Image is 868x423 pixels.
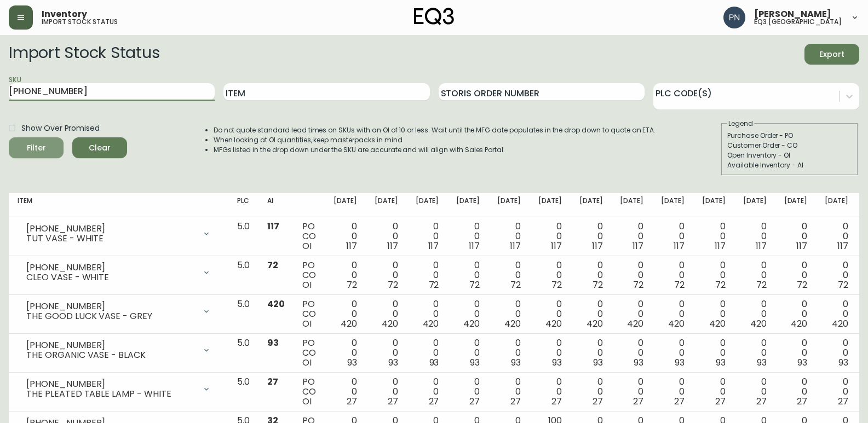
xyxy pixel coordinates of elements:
[693,193,734,217] th: [DATE]
[784,222,808,251] div: 0 0
[715,279,726,291] span: 72
[429,279,439,291] span: 72
[551,395,562,408] span: 27
[750,317,767,330] span: 420
[302,240,312,252] span: OI
[456,299,480,329] div: 0 0
[325,193,366,217] th: [DATE]
[775,193,817,217] th: [DATE]
[375,299,398,329] div: 0 0
[727,119,754,129] legend: Legend
[593,356,603,369] span: 93
[510,279,521,291] span: 72
[375,338,398,368] div: 0 0
[587,317,603,330] span: 420
[428,240,439,252] span: 117
[26,263,196,273] div: [PHONE_NUMBER]
[497,377,521,407] div: 0 0
[9,44,159,65] h2: Import Stock Status
[72,137,127,158] button: Clear
[26,311,196,321] div: THE GOOD LUCK VASE - GREY
[228,217,258,256] td: 5.0
[302,279,312,291] span: OI
[620,299,643,329] div: 0 0
[375,377,398,407] div: 0 0
[593,279,603,291] span: 72
[754,10,831,19] span: [PERSON_NAME]
[715,240,726,252] span: 117
[825,299,848,329] div: 0 0
[347,356,357,369] span: 93
[727,141,852,150] div: Customer Order - CO
[388,279,398,291] span: 72
[497,260,521,290] div: 0 0
[347,395,357,408] span: 27
[21,123,100,134] span: Show Over Promised
[743,299,767,329] div: 0 0
[716,356,726,369] span: 93
[702,299,726,329] div: 0 0
[267,259,278,271] span: 72
[571,193,612,217] th: [DATE]
[26,340,196,350] div: [PHONE_NUMBER]
[42,19,118,25] h5: import stock status
[470,356,480,369] span: 93
[825,222,848,251] div: 0 0
[228,334,258,373] td: 5.0
[633,279,643,291] span: 72
[743,377,767,407] div: 0 0
[797,395,807,408] span: 27
[579,299,603,329] div: 0 0
[341,317,357,330] span: 420
[510,395,521,408] span: 27
[267,220,279,233] span: 117
[447,193,488,217] th: [DATE]
[804,44,859,65] button: Export
[302,317,312,330] span: OI
[668,317,685,330] span: 420
[538,377,562,407] div: 0 0
[456,338,480,368] div: 0 0
[267,375,278,388] span: 27
[510,240,521,252] span: 117
[791,317,807,330] span: 420
[469,240,480,252] span: 117
[302,222,316,251] div: PO CO
[26,302,196,311] div: [PHONE_NUMBER]
[620,338,643,368] div: 0 0
[825,377,848,407] div: 0 0
[414,8,455,25] img: logo
[592,240,603,252] span: 117
[334,299,357,329] div: 0 0
[734,193,775,217] th: [DATE]
[796,240,807,252] span: 117
[267,298,285,310] span: 420
[832,317,848,330] span: 420
[579,377,603,407] div: 0 0
[756,279,767,291] span: 72
[756,395,767,408] span: 27
[469,279,480,291] span: 72
[302,299,316,329] div: PO CO
[429,395,439,408] span: 27
[797,356,807,369] span: 93
[633,240,643,252] span: 117
[334,222,357,251] div: 0 0
[497,222,521,251] div: 0 0
[797,279,807,291] span: 72
[838,395,848,408] span: 27
[416,260,439,290] div: 0 0
[488,193,530,217] th: [DATE]
[538,222,562,251] div: 0 0
[26,350,196,360] div: THE ORGANIC VASE - BLACK
[611,193,652,217] th: [DATE]
[593,395,603,408] span: 27
[18,222,220,246] div: [PHONE_NUMBER]TUT VASE - WHITE
[407,193,448,217] th: [DATE]
[463,317,480,330] span: 420
[709,317,726,330] span: 420
[727,131,852,141] div: Purchase Order - PO
[456,260,480,290] div: 0 0
[497,299,521,329] div: 0 0
[334,338,357,368] div: 0 0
